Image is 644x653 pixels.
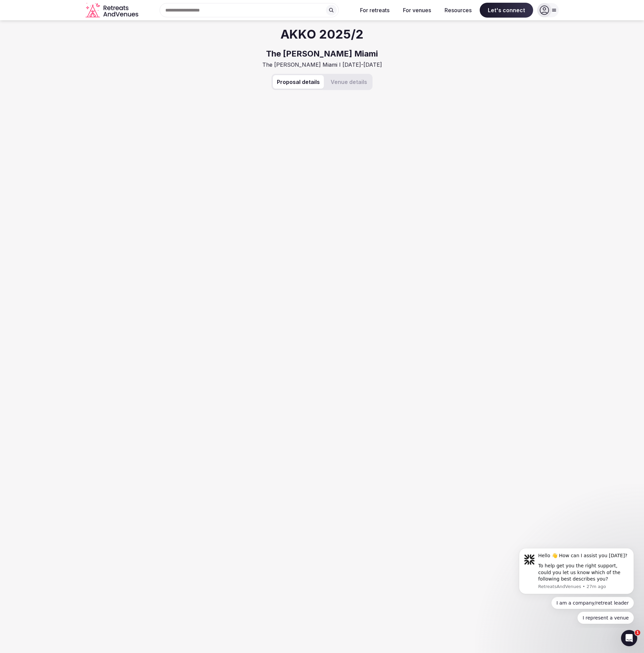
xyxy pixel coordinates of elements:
[621,630,637,646] iframe: Intercom live chat
[86,3,140,18] a: Visit the homepage
[355,3,395,18] button: For retreats
[262,61,382,68] h3: The [PERSON_NAME] Miami I [DATE]-[DATE]
[273,75,324,89] button: Proposal details
[86,3,140,18] svg: Retreats and Venues company logo
[635,630,640,635] span: 1
[439,3,477,18] button: Resources
[480,3,533,18] span: Let's connect
[327,75,371,89] button: Venue details
[509,542,644,628] iframe: Intercom notifications message
[281,26,363,43] h1: AKKO 2025/2
[266,48,378,60] h2: The [PERSON_NAME] Miami
[398,3,436,18] button: For venues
